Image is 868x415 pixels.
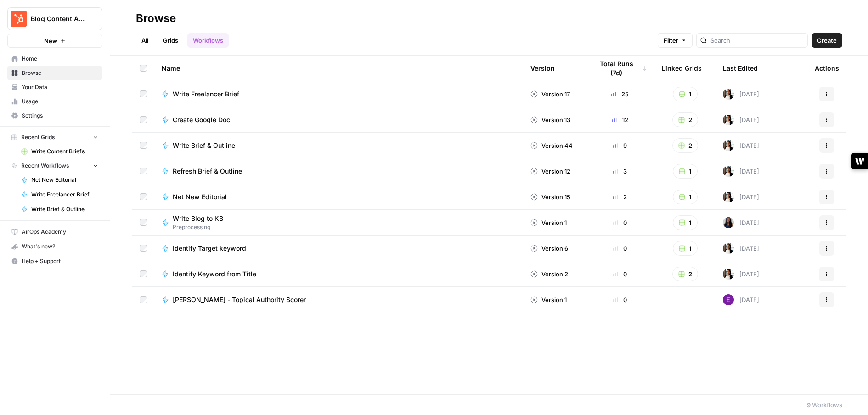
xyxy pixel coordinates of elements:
[530,167,570,176] div: Version 12
[11,11,27,27] img: Blog Content Action Plan Logo
[812,33,842,48] button: Create
[173,167,242,176] span: Refresh Brief & Outline
[162,167,516,176] a: Refresh Brief & Outline
[21,162,69,170] span: Recent Workflows
[7,66,102,80] a: Browse
[817,36,837,45] span: Create
[173,214,223,223] span: Write Blog to KB
[723,243,759,254] div: [DATE]
[173,90,239,99] span: Write Freelancer Brief
[162,244,516,253] a: Identify Target keyword
[530,192,570,202] div: Version 15
[723,89,759,100] div: [DATE]
[7,130,102,144] button: Recent Grids
[723,166,734,177] img: xqjo96fmx1yk2e67jao8cdkou4un
[530,90,570,99] div: Version 17
[723,166,759,177] div: [DATE]
[723,140,759,151] div: [DATE]
[22,112,98,120] span: Settings
[162,192,516,202] a: Net New Editorial
[593,167,647,176] div: 3
[658,33,693,48] button: Filter
[7,34,102,48] button: New
[44,36,57,45] span: New
[723,294,759,305] div: [DATE]
[7,80,102,95] a: Your Data
[723,269,759,280] div: [DATE]
[672,112,698,127] button: 2
[173,244,246,253] span: Identify Target keyword
[530,141,573,150] div: Version 44
[8,240,102,253] div: What's new?
[593,218,647,227] div: 0
[162,90,516,99] a: Write Freelancer Brief
[593,295,647,304] div: 0
[162,214,516,231] a: Write Blog to KBPreprocessing
[723,140,734,151] img: xqjo96fmx1yk2e67jao8cdkou4un
[664,36,678,45] span: Filter
[31,191,98,199] span: Write Freelancer Brief
[710,36,804,45] input: Search
[593,192,647,202] div: 2
[173,115,230,124] span: Create Google Doc
[31,14,86,23] span: Blog Content Action Plan
[723,89,734,100] img: xqjo96fmx1yk2e67jao8cdkou4un
[673,87,698,101] button: 1
[723,217,759,228] div: [DATE]
[530,269,568,279] div: Version 2
[723,114,734,125] img: xqjo96fmx1yk2e67jao8cdkou4un
[162,115,516,124] a: Create Google Doc
[158,33,184,48] a: Grids
[673,215,698,230] button: 1
[807,400,842,409] div: 9 Workflows
[7,239,102,254] button: What's new?
[7,108,102,123] a: Settings
[672,138,698,153] button: 2
[173,141,235,150] span: Write Brief & Outline
[22,83,98,91] span: Your Data
[723,56,758,81] div: Last Edited
[7,94,102,109] a: Usage
[173,269,256,279] span: Identify Keyword from Title
[21,133,55,141] span: Recent Grids
[136,33,154,48] a: All
[136,11,176,26] div: Browse
[593,90,647,99] div: 25
[173,223,231,231] span: Preprocessing
[673,190,698,204] button: 1
[22,257,98,265] span: Help + Support
[673,241,698,256] button: 1
[530,244,568,253] div: Version 6
[22,97,98,106] span: Usage
[593,141,647,150] div: 9
[173,192,227,202] span: Net New Editorial
[723,243,734,254] img: xqjo96fmx1yk2e67jao8cdkou4un
[815,56,839,81] div: Actions
[530,115,570,124] div: Version 13
[723,294,734,305] img: tb834r7wcu795hwbtepf06oxpmnl
[7,254,102,269] button: Help + Support
[593,56,647,81] div: Total Runs (7d)
[593,115,647,124] div: 12
[530,218,567,227] div: Version 1
[162,269,516,279] a: Identify Keyword from Title
[723,191,734,202] img: xqjo96fmx1yk2e67jao8cdkou4un
[530,56,555,81] div: Version
[173,295,306,304] span: [PERSON_NAME] - Topical Authority Scorer
[593,269,647,279] div: 0
[22,228,98,236] span: AirOps Academy
[162,141,516,150] a: Write Brief & Outline
[17,187,102,202] a: Write Freelancer Brief
[22,55,98,63] span: Home
[31,147,98,156] span: Write Content Briefs
[7,224,102,239] a: AirOps Academy
[672,267,698,281] button: 2
[530,295,567,304] div: Version 1
[7,51,102,66] a: Home
[723,269,734,280] img: xqjo96fmx1yk2e67jao8cdkou4un
[22,69,98,77] span: Browse
[662,56,702,81] div: Linked Grids
[673,164,698,179] button: 1
[187,33,229,48] a: Workflows
[723,217,734,228] img: rox323kbkgutb4wcij4krxobkpon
